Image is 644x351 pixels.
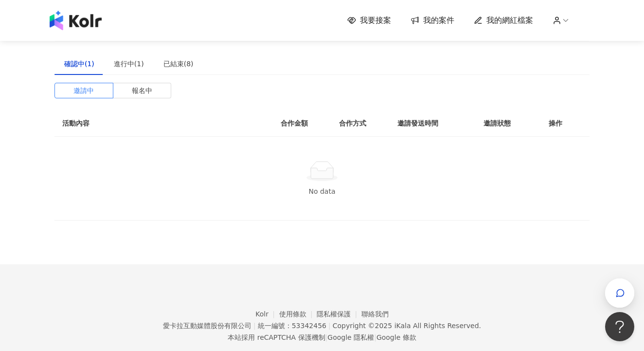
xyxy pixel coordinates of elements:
[132,83,152,98] span: 報名中
[163,58,194,69] div: 已結束(8)
[327,333,374,341] a: Google 隱私權
[374,333,376,341] span: |
[605,312,634,341] iframe: Help Scout Beacon - Open
[317,310,361,318] a: 隱私權保護
[325,333,328,341] span: |
[253,322,256,330] span: |
[273,110,331,137] th: 合作金額
[376,333,416,341] a: Google 條款
[328,322,331,330] span: |
[486,15,533,26] span: 我的網紅檔案
[255,310,279,318] a: Kolr
[423,15,454,26] span: 我的案件
[54,110,249,137] th: 活動內容
[360,15,391,26] span: 我要接案
[474,15,533,26] a: 我的網紅檔案
[476,110,541,137] th: 邀請狀態
[347,15,391,26] a: 我要接案
[541,110,590,137] th: 操作
[279,310,317,318] a: 使用條款
[258,322,326,330] div: 統一編號：53342456
[331,110,390,137] th: 合作方式
[394,322,411,330] a: iKala
[361,310,389,318] a: 聯絡我們
[64,58,94,69] div: 確認中(1)
[390,110,476,137] th: 邀請發送時間
[66,186,578,197] div: No data
[228,332,416,343] span: 本站採用 reCAPTCHA 保護機制
[333,322,481,330] div: Copyright © 2025 All Rights Reserved.
[163,322,251,330] div: 愛卡拉互動媒體股份有限公司
[411,15,454,26] a: 我的案件
[114,58,144,69] div: 進行中(1)
[50,11,102,30] img: logo
[73,83,94,98] span: 邀請中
